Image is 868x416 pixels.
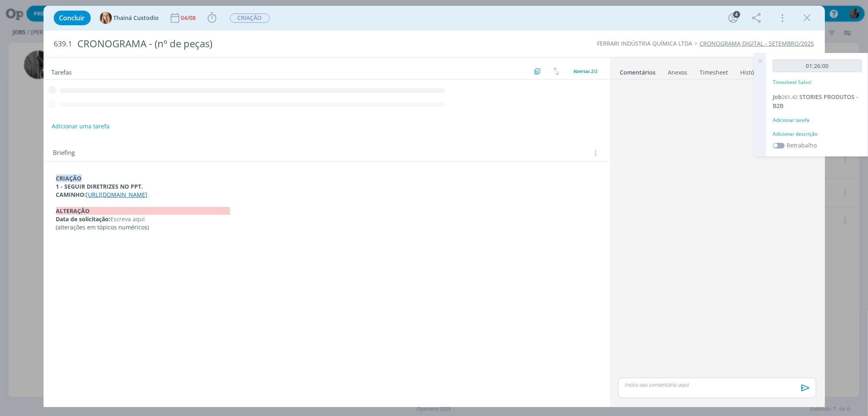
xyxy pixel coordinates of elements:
span: Concluir [59,15,85,21]
button: Adicionar uma tarefa [51,119,110,134]
span: Abertas 2/2 [574,68,598,74]
button: 4 [727,11,740,24]
a: Job261.42STORIES PRODUTOS - B2B [773,93,858,110]
span: Tarefas [52,66,72,76]
span: 639.1 [54,40,72,48]
label: Retrabalho [787,141,817,150]
p: Timesheet Salvo! [773,79,811,86]
div: Anexos [668,68,688,77]
p: (alterações em tópicos numéricos) [56,223,597,231]
strong: Data de solicitação: [56,215,111,223]
span: Escreva aqui [111,215,145,223]
a: Timesheet [700,65,729,77]
span: STORIES PRODUTOS - B2B [773,93,858,110]
span: Thainá Custodio [114,15,159,21]
img: arrow-down-up.svg [553,68,559,75]
strong: ALTERAÇÃO [56,207,230,215]
a: Comentários [620,65,656,77]
div: Adicionar tarefa [773,117,862,124]
div: Adicionar descrição [773,130,862,138]
a: FERRARI INDÚSTRIA QUÍMICA LTDA [597,40,693,47]
div: dialog [44,6,825,407]
strong: CAMINHO: [56,191,86,198]
strong: CRIAÇÃO [56,174,82,182]
a: [URL][DOMAIN_NAME] [86,191,148,198]
div: 04/08 [181,15,198,21]
div: CRONOGRAMA - (nº de peças) [74,34,494,54]
button: Concluir [54,11,91,25]
div: 4 [733,11,740,18]
a: CRONOGRAMA DIGITAL - SETEMBRO/2025 [700,40,814,47]
img: T [100,12,112,24]
button: TThainá Custodio [100,12,159,24]
a: Histórico [740,65,765,77]
span: 261.42 [782,93,798,101]
span: Briefing [53,148,75,158]
strong: 1 - SEGUIR DIRETRIZES NO PPT. [56,183,143,190]
button: CRIAÇÃO [230,13,270,23]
